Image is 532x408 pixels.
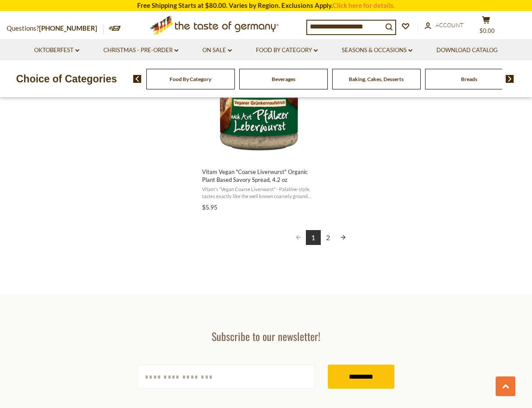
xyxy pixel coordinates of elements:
a: Oktoberfest [34,46,79,55]
span: $5.95 [202,203,217,211]
a: [PHONE_NUMBER] [39,24,97,32]
a: Next page [336,230,351,245]
a: Download Catalog [436,46,498,55]
a: Christmas - PRE-ORDER [103,46,178,55]
a: Account [425,21,464,30]
span: Vitam's "Vegan Coarse Liverwurst" - Palatine-style, tastes exactly like the well known coarsely g... [202,186,316,199]
a: Beverages [272,76,295,82]
button: $0.00 [473,16,499,38]
span: Vitam Vegan "Coarse Liverwurst" Organic Plant Based Savory Spread, 4.2 oz [202,168,316,184]
a: Food By Category [170,76,211,82]
a: On Sale [202,46,232,55]
a: Click here for details. [333,1,395,9]
h3: Subscribe to our newsletter! [138,330,394,343]
span: $0.00 [479,27,495,34]
a: Food By Category [256,46,318,55]
a: Vitam Vegan [201,30,317,214]
img: previous arrow [133,75,142,83]
span: Account [436,21,464,28]
a: 1 [306,230,321,245]
a: Breads [461,76,477,82]
img: next arrow [506,75,514,83]
p: Questions? [7,23,104,34]
div: Pagination [202,230,439,246]
a: Baking, Cakes, Desserts [349,76,404,82]
a: Seasons & Occasions [342,46,412,55]
a: 2 [321,230,336,245]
